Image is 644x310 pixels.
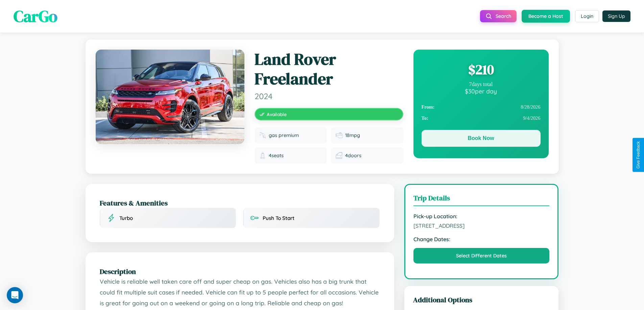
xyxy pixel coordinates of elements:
[422,81,541,87] div: 7 days total
[345,132,360,138] span: 18 mpg
[119,215,133,221] span: Turbo
[100,198,380,208] h2: Features & Amenities
[413,222,550,229] span: [STREET_ADDRESS]
[263,215,294,221] span: Push To Start
[575,10,599,22] button: Login
[267,111,287,117] span: Available
[422,60,541,79] div: $ 210
[255,91,403,101] span: 2024
[269,152,284,159] span: 4 seats
[422,104,435,110] strong: From:
[413,193,550,206] h3: Trip Details
[413,236,550,243] strong: Change Dates:
[96,50,244,144] img: Land Rover Freelander 2024
[422,87,541,95] div: $ 30 per day
[14,5,57,27] span: CarGo
[336,132,342,139] img: Fuel efficiency
[413,295,550,305] h3: Additional Options
[636,141,641,169] div: Give Feedback
[100,266,380,276] h2: Description
[413,248,550,263] button: Select Different Dates
[269,132,299,138] span: gas premium
[7,287,23,303] div: Open Intercom Messenger
[345,152,361,159] span: 4 doors
[602,10,630,22] button: Sign Up
[259,132,266,139] img: Fuel type
[413,213,550,220] strong: Pick-up Location:
[496,13,511,19] span: Search
[422,102,541,113] div: 8 / 28 / 2026
[255,50,403,88] h1: Land Rover Freelander
[480,10,517,22] button: Search
[422,130,541,147] button: Book Now
[422,113,541,124] div: 9 / 4 / 2026
[259,152,266,159] img: Seats
[336,152,342,159] img: Doors
[422,115,428,121] strong: To:
[100,276,380,308] p: Vehicle is reliable well taken care off and super cheap on gas. Vehicles also has a big trunk tha...
[522,10,570,23] button: Become a Host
